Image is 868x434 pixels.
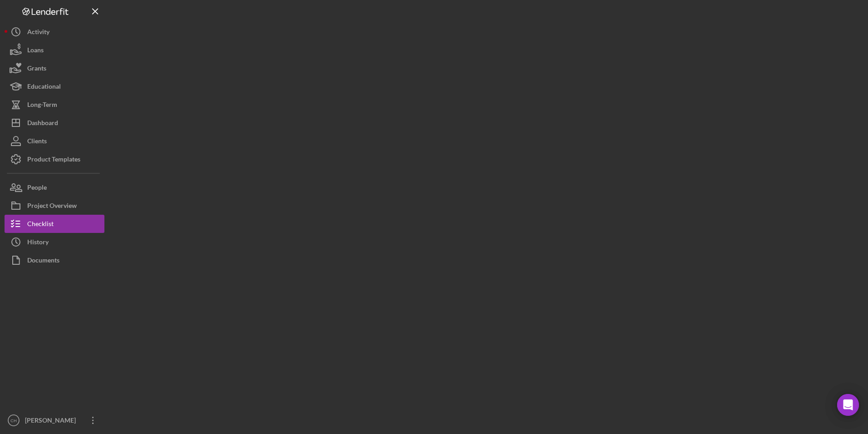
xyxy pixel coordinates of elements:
button: Grants [5,59,104,77]
div: Educational [27,77,61,98]
button: Loans [5,41,104,59]
div: Open Intercom Messenger [837,394,859,416]
div: Long-Term [27,96,57,116]
div: Grants [27,59,46,80]
div: [PERSON_NAME] [23,411,82,432]
button: Activity [5,23,104,41]
button: CH[PERSON_NAME] [5,411,104,429]
button: Long-Term [5,96,104,114]
div: Checklist [27,215,54,235]
div: Activity [27,23,49,43]
button: Project Overview [5,197,104,215]
button: Product Templates [5,150,104,168]
div: Product Templates [27,150,80,171]
div: Project Overview [27,197,77,217]
div: History [27,233,49,253]
div: Clients [27,132,47,152]
button: People [5,178,104,197]
div: Loans [27,41,44,61]
text: CH [10,418,17,423]
button: Educational [5,77,104,96]
button: Checklist [5,215,104,233]
div: Documents [27,251,59,272]
div: Dashboard [27,114,58,134]
button: Documents [5,251,104,269]
div: People [27,178,47,199]
button: Dashboard [5,114,104,132]
button: History [5,233,104,251]
button: Clients [5,132,104,150]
